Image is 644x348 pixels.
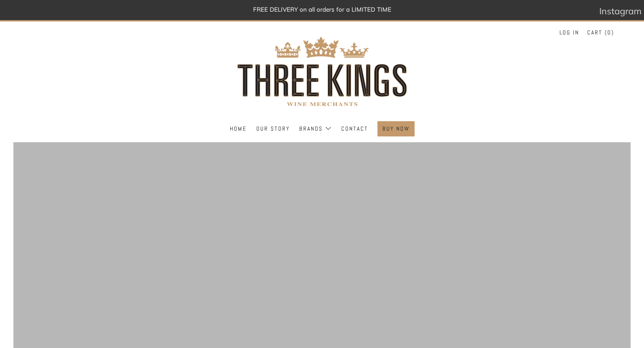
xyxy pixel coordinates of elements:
a: Cart (0) [587,25,614,40]
img: three kings wine merchants [233,21,411,121]
span: 0 [607,29,611,36]
a: Log in [559,25,579,40]
span: Instagram [599,5,642,17]
a: Contact [341,122,368,136]
a: Brands [299,122,332,136]
a: Home [230,122,247,136]
a: BUY NOW [382,122,410,136]
a: Instagram [599,2,642,20]
a: Our Story [256,122,290,136]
